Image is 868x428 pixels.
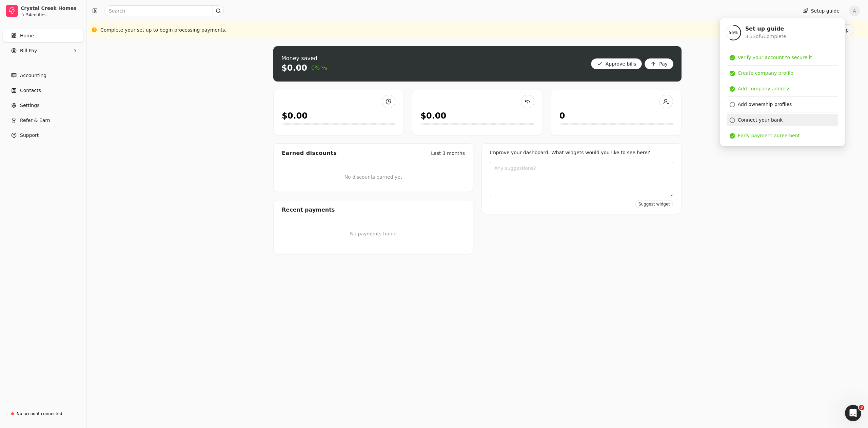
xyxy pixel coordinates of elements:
div: No account connected [17,411,62,417]
button: Bill Pay [3,44,84,57]
button: Pay [645,58,673,69]
button: A [849,5,860,16]
a: Accounting [3,69,84,82]
a: No account connected [3,408,84,420]
div: $0.00 [281,63,307,73]
div: Last 3 months [431,150,465,157]
div: Create company profile [738,70,793,77]
button: Setup guide [797,5,845,16]
div: Verify your account to secure it [738,54,812,61]
div: $0.00 [282,110,308,122]
span: Support [20,132,39,139]
button: Support [3,128,84,142]
div: 54 entities [26,13,46,17]
a: Settings [3,99,84,112]
button: Approve bills [591,58,642,69]
span: Accounting [20,72,46,79]
a: Contacts [3,84,84,97]
span: Refer & Earn [20,117,50,124]
iframe: Intercom live chat [845,405,861,421]
div: Money saved [281,54,327,63]
div: Add company address [738,85,791,92]
span: Home [20,32,34,39]
div: No discounts earned yet [344,163,402,192]
span: Settings [20,102,39,109]
span: Contacts [20,87,41,94]
div: Early payment agreement [738,132,800,139]
div: 0 [559,110,565,122]
button: Suggest widget [635,200,673,208]
span: 56 % [729,30,738,36]
div: Improve your dashboard. What widgets would you like to see here? [490,149,673,156]
button: Refer & Earn [3,113,84,127]
span: Bill Pay [20,47,37,54]
div: Connect your bank [738,117,783,124]
div: Earned discounts [282,149,337,157]
div: $0.00 [420,110,446,122]
div: Recent payments [274,200,473,219]
div: Set up guide [745,25,786,33]
span: 0% [311,64,327,72]
div: Setup guide [720,18,845,146]
div: Complete your set up to begin processing payments. [100,26,226,34]
span: 3 [859,405,864,410]
div: 3.33 of 6 Complete [745,33,786,40]
p: No payments found [282,230,465,237]
a: Home [3,29,84,42]
div: Add ownership profiles [738,101,792,108]
input: Search [104,5,224,16]
div: Crystal Creek Homes [21,5,81,12]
